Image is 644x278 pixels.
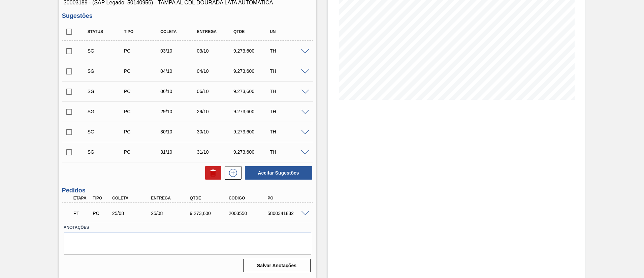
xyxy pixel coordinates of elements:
[268,68,309,74] div: TH
[86,109,127,114] div: Sugestão Criada
[202,166,221,180] div: Excluir Sugestões
[73,211,90,216] p: PT
[122,68,163,74] div: Pedido de Compra
[268,89,309,94] div: TH
[188,211,232,216] div: 9.273,600
[268,129,309,134] div: TH
[122,109,163,114] div: Pedido de Compra
[122,29,163,34] div: Tipo
[266,211,309,216] div: 5800341832
[91,196,111,200] div: Tipo
[195,149,236,155] div: 31/10/2025
[268,109,309,114] div: TH
[268,149,309,155] div: TH
[86,29,127,34] div: Status
[159,68,199,74] div: 04/10/2025
[159,29,199,34] div: Coleta
[86,129,127,134] div: Sugestão Criada
[232,109,272,114] div: 9.273,600
[159,129,199,134] div: 30/10/2025
[72,196,92,200] div: Etapa
[62,12,313,20] h3: Sugestões
[159,109,199,114] div: 29/10/2025
[195,109,236,114] div: 29/10/2025
[232,48,272,54] div: 9.273,600
[159,149,199,155] div: 31/10/2025
[245,166,312,180] button: Aceitar Sugestões
[232,68,272,74] div: 9.273,600
[159,89,199,94] div: 06/10/2025
[86,68,127,74] div: Sugestão Criada
[86,149,127,155] div: Sugestão Criada
[232,149,272,155] div: 9.273,600
[243,259,311,272] button: Salvar Anotações
[266,196,309,200] div: PO
[268,48,309,54] div: TH
[232,89,272,94] div: 9.273,600
[86,48,127,54] div: Sugestão Criada
[195,68,236,74] div: 04/10/2025
[232,129,272,134] div: 9.273,600
[159,48,199,54] div: 03/10/2025
[72,206,92,221] div: Pedido em Trânsito
[64,223,311,233] label: Anotações
[195,48,236,54] div: 03/10/2025
[122,48,163,54] div: Pedido de Compra
[195,89,236,94] div: 06/10/2025
[195,129,236,134] div: 30/10/2025
[122,89,163,94] div: Pedido de Compra
[86,89,127,94] div: Sugestão Criada
[110,196,154,200] div: Coleta
[122,149,163,155] div: Pedido de Compra
[122,129,163,134] div: Pedido de Compra
[91,211,111,216] div: Pedido de Compra
[227,196,270,200] div: Código
[268,29,309,34] div: UN
[62,187,313,194] h3: Pedidos
[149,211,193,216] div: 25/08/2025
[227,211,270,216] div: 2003550
[241,165,313,180] div: Aceitar Sugestões
[188,196,232,200] div: Qtde
[221,166,241,180] div: Nova sugestão
[149,196,193,200] div: Entrega
[110,211,154,216] div: 25/08/2025
[195,29,236,34] div: Entrega
[232,29,272,34] div: Qtde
